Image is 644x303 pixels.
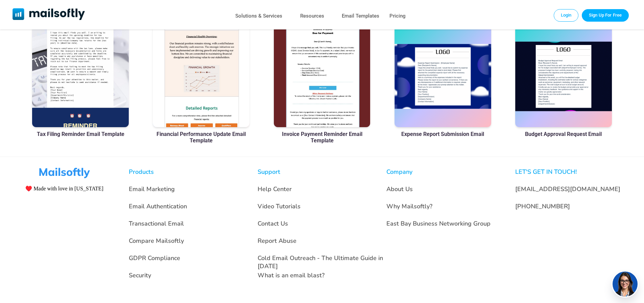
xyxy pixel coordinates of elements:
[401,131,484,137] a: Expense Report Submission Email
[274,131,371,144] a: Invoice Payment Reminder Email Template
[342,11,379,21] a: Email Templates
[300,11,324,21] a: Resources
[258,254,383,270] a: Cold Email Outreach - The Ultimate Guide in [DATE]
[258,202,301,210] a: Video Tutorials
[582,9,629,21] a: Trial
[129,185,175,193] a: Email Marketing
[386,202,432,210] a: Why Mailsoftly?
[37,131,124,137] a: Tax Filing Reminder Email Template
[258,219,288,228] a: Contact Us
[389,11,406,21] a: Pricing
[235,11,282,21] a: Solutions & Services
[515,185,620,193] a: [EMAIL_ADDRESS][DOMAIN_NAME]
[13,8,85,21] a: Mailsoftly
[129,237,184,245] a: Compare Mailsoftly
[129,271,151,279] a: Security
[129,202,187,210] a: Email Authentication
[386,185,413,193] a: About Us
[525,131,602,137] a: Budget Approval Request Email
[258,237,296,245] a: Report Abuse
[554,9,579,21] a: Login
[129,219,184,228] a: Transactional Email
[153,131,249,144] a: Financial Performance Update Email Template
[25,185,103,192] span: ♥️ Made with love in [US_STATE]
[129,254,180,262] a: GDPR Compliance
[386,219,491,228] a: East Bay Business Networking Group
[515,202,570,210] a: [PHONE_NUMBER]
[258,271,325,279] a: What is an email blast?
[258,185,292,193] a: Help Center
